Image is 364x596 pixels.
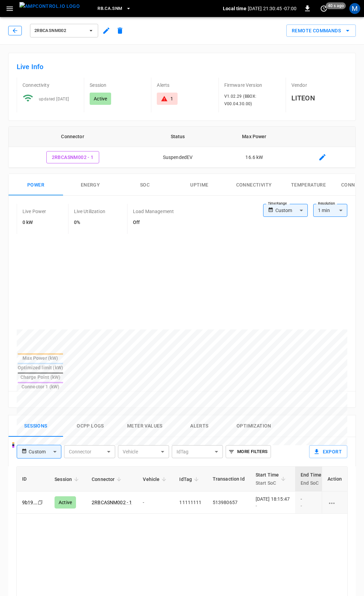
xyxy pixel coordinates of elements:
[313,204,347,217] div: 1 min
[224,82,280,88] p: Firmware Version
[301,471,321,487] div: End Time
[94,95,107,102] p: Active
[349,3,360,14] div: profile-icon
[30,24,98,37] button: 2RBCASNM002
[92,475,123,483] span: Connector
[301,479,321,487] p: End SoC
[9,415,63,437] button: Sessions
[74,208,105,215] p: Live Utilization
[291,82,347,88] p: Vendor
[63,174,118,196] button: Energy
[286,25,356,37] div: remote commands options
[318,3,329,14] button: set refresh interval
[22,219,46,226] h6: 0 kW
[133,208,174,215] p: Load Management
[219,127,290,147] th: Max Power
[172,174,227,196] button: Uptime
[133,219,174,226] h6: Off
[46,151,99,164] button: 2RBCASNM002 - 1
[17,467,49,492] th: ID
[309,445,347,458] button: Export
[224,94,257,106] span: V1.02.29 (BBOX: V00.04.30.00)
[226,445,271,458] button: More Filters
[227,174,281,196] button: Connectivity
[137,127,219,147] th: Status
[268,201,287,206] label: Time Range
[223,5,246,12] p: Local time
[9,174,63,196] button: Power
[256,479,279,487] p: Start SoC
[55,475,81,483] span: Session
[137,147,219,168] td: SuspendedEV
[227,415,281,437] button: Optimization
[97,5,122,13] span: RB.CA.SNM
[143,475,168,483] span: Vehicle
[9,127,137,147] th: Connector
[118,174,172,196] button: SOC
[63,415,118,437] button: Ocpp logs
[157,82,213,88] p: Alerts
[29,445,61,458] div: Custom
[322,467,347,492] th: Action
[256,471,279,487] div: Start Time
[318,201,335,206] label: Resolution
[172,415,227,437] button: Alerts
[39,97,69,101] span: updated [DATE]
[248,5,297,12] p: [DATE] 21:30:45 -07:00
[326,2,346,9] span: 40 s ago
[219,147,290,168] td: 16.6 kW
[291,93,347,103] h6: LITEON
[74,219,105,226] h6: 0%
[95,2,134,15] button: RB.CA.SNM
[34,27,85,35] span: 2RBCASNM002
[22,208,46,215] p: Live Power
[19,2,80,11] img: ampcontrol.io logo
[17,61,347,72] h6: Live Info
[286,25,356,37] button: Remote Commands
[281,174,336,196] button: Temperature
[22,82,78,88] p: Connectivity
[275,204,308,217] div: Custom
[179,475,201,483] span: IdTag
[256,471,288,487] span: Start TimeStart SoC
[170,95,173,102] div: 1
[328,499,342,506] div: charging session options
[9,127,355,168] table: connector table
[90,82,146,88] p: Session
[301,471,330,487] span: End TimeEnd SoC
[207,467,250,492] th: Transaction Id
[118,415,172,437] button: Meter Values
